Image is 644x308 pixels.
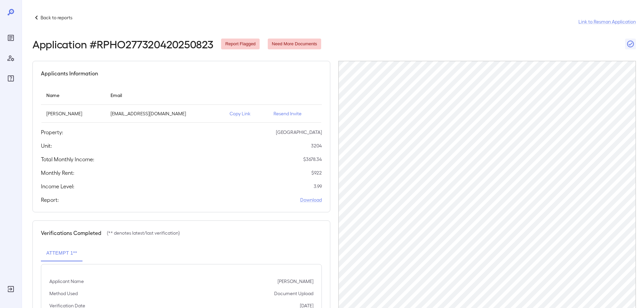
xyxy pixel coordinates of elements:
p: 3204 [311,142,322,149]
p: Back to reports [41,14,72,21]
p: Resend Invite [273,110,316,117]
p: [GEOGRAPHIC_DATA] [276,129,322,136]
p: (** denotes latest/last verification) [107,230,180,236]
h5: Applicants Information [41,69,98,77]
h5: Total Monthly Income: [41,155,94,163]
div: Log Out [5,284,16,294]
p: [PERSON_NAME] [46,110,100,117]
p: $ 922 [311,169,322,176]
table: simple table [41,86,322,123]
th: Name [41,86,105,105]
button: Attempt 1** [41,245,82,261]
h5: Property: [41,128,63,136]
p: Document Upload [274,290,313,297]
h5: Unit: [41,142,52,150]
th: Email [105,86,224,105]
div: Reports [5,32,16,43]
span: Need More Documents [268,41,321,47]
h5: Verifications Completed [41,229,101,237]
h5: Income Level: [41,182,74,190]
h5: Report: [41,196,59,204]
p: 3.99 [314,183,322,190]
div: Manage Users [5,53,16,64]
a: Download [300,196,322,203]
div: FAQ [5,73,16,84]
p: $ 3678.34 [303,156,322,163]
p: Method Used [49,290,78,297]
button: Close Report [625,39,636,49]
p: Copy Link [230,110,263,117]
p: [EMAIL_ADDRESS][DOMAIN_NAME] [111,110,219,117]
p: Applicant Name [49,278,84,285]
h5: Monthly Rent: [41,169,74,177]
h2: Application # RPHO277320420250823 [32,38,213,50]
a: Link to Resman Application [578,18,636,25]
span: Report Flagged [221,41,260,47]
p: [PERSON_NAME] [278,278,313,285]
